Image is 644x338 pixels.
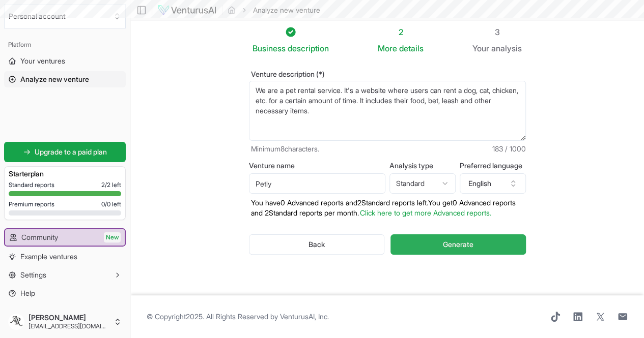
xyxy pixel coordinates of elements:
[4,53,126,69] a: Your ventures
[21,232,58,242] span: Community
[147,312,329,322] span: © Copyright 2025 . All Rights Reserved by .
[20,288,35,298] span: Help
[20,252,77,262] span: Example ventures
[9,200,54,208] span: Premium reports
[472,42,489,54] span: Your
[4,310,126,334] button: [PERSON_NAME][EMAIL_ADDRESS][DOMAIN_NAME]
[249,162,385,169] label: Venture name
[288,43,329,53] span: description
[5,229,125,245] a: CommunityNew
[4,285,126,301] a: Help
[20,56,65,66] span: Your ventures
[9,169,121,179] h3: Starter plan
[104,232,121,242] span: New
[399,43,424,53] span: details
[491,43,522,53] span: analysis
[249,173,385,194] input: Optional venture name
[20,270,46,280] span: Settings
[492,144,526,154] span: 183 / 1000
[9,181,54,189] span: Standard reports
[4,249,126,265] a: Example ventures
[101,181,121,189] span: 2 / 2 left
[460,173,526,194] button: English
[8,314,24,330] img: ACg8ocJ09Ck7tEsO91f5oLrrrQ1YLPF3wRv2cvRq2Gq7VMbEaN44Onvk=s96-c
[378,42,397,54] span: More
[249,71,526,78] label: Venture description (*)
[4,71,126,87] a: Analyze new venture
[460,162,526,169] label: Preferred language
[29,313,109,322] span: [PERSON_NAME]
[390,234,525,255] button: Generate
[443,239,473,250] span: Generate
[280,312,327,321] a: VenturusAI, Inc
[378,26,424,38] div: 2
[4,267,126,283] button: Settings
[20,74,89,84] span: Analyze new venture
[360,208,491,217] a: Click here to get more Advanced reports.
[251,144,319,154] span: Minimum 8 characters.
[389,162,456,169] label: Analysis type
[101,200,121,208] span: 0 / 0 left
[35,147,107,157] span: Upgrade to a paid plan
[472,26,522,38] div: 3
[4,37,126,53] div: Platform
[249,234,385,255] button: Back
[253,42,286,54] span: Business
[4,142,126,162] a: Upgrade to a paid plan
[249,198,526,218] p: You have 0 Advanced reports and 2 Standard reports left. Y ou get 0 Advanced reports and 2 Standa...
[29,322,109,330] span: [EMAIL_ADDRESS][DOMAIN_NAME]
